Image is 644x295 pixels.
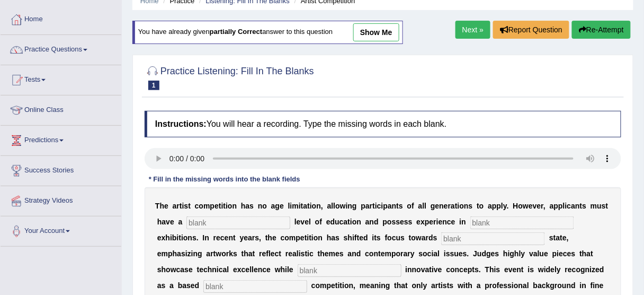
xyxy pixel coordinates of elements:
b: s [344,233,348,242]
b: r [433,218,436,226]
b: t [553,233,556,242]
b: e [262,249,266,258]
b: o [312,202,317,210]
b: e [170,218,174,226]
a: Tests [1,65,121,92]
b: o [412,233,416,242]
input: blank [298,264,401,277]
b: c [275,249,279,258]
b: t [178,233,181,242]
b: s [233,249,237,258]
b: t [372,202,375,210]
b: t [233,233,236,242]
b: s [181,249,185,258]
b: n [188,233,193,242]
h2: Practice Listening: Fill In The Blanks [145,64,314,90]
b: n [357,218,362,226]
b: n [193,249,198,258]
b: o [460,202,464,210]
a: Online Class [1,96,121,122]
b: l [424,202,426,210]
b: t [409,233,412,242]
b: s [469,202,473,210]
b: , [321,202,323,210]
b: f [320,218,323,226]
button: Re-Attempt [572,21,631,39]
b: i [226,202,228,210]
b: s [255,233,259,242]
b: o [518,202,523,210]
input: blank [441,232,545,245]
b: p [425,218,430,226]
b: m [591,202,597,210]
b: o [285,233,290,242]
b: l [269,249,271,258]
b: r [426,233,428,242]
b: s [404,218,408,226]
b: . [507,202,509,210]
b: t [347,218,350,226]
b: l [333,202,335,210]
b: n [575,202,580,210]
b: i [310,202,312,210]
b: v [166,218,170,226]
b: a [365,218,370,226]
b: i [177,233,179,242]
b: l [297,249,299,258]
b: h [160,202,165,210]
b: Instructions: [155,119,207,128]
b: t [357,233,360,242]
b: o [314,233,318,242]
b: l [563,202,565,210]
b: , [543,202,545,210]
b: s [396,218,400,226]
b: i [185,249,187,258]
b: e [400,218,404,226]
b: o [315,218,320,226]
b: n [374,249,379,258]
b: i [191,249,193,258]
b: a [556,233,560,242]
a: show me [353,23,399,41]
b: h [348,233,353,242]
b: i [307,249,309,258]
b: a [178,218,183,226]
b: e [381,249,385,258]
a: Your Account [1,216,121,243]
b: n [318,233,323,242]
b: g [198,249,202,258]
b: p [361,202,366,210]
b: m [292,202,299,210]
b: I [203,233,205,242]
b: l [423,202,425,210]
b: t [397,202,399,210]
b: l [501,202,503,210]
b: t [213,249,216,258]
b: c [392,233,396,242]
b: s [400,233,405,242]
b: a [303,202,308,210]
b: n [258,202,263,210]
b: p [168,249,173,258]
b: a [162,218,166,226]
b: T [155,202,160,210]
b: r [259,249,262,258]
b: e [164,202,168,210]
b: e [157,249,162,258]
b: n [392,202,397,210]
b: n [464,202,469,210]
b: k [229,249,233,258]
b: e [444,202,448,210]
b: i [458,202,460,210]
b: u [597,202,602,210]
b: r [541,202,544,210]
b: c [195,202,199,210]
b: o [228,202,232,210]
b: e [216,233,220,242]
b: l [332,202,334,210]
b: s [433,233,437,242]
b: h [157,218,162,226]
b: h [173,249,177,258]
b: e [360,233,364,242]
b: m [289,233,296,242]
